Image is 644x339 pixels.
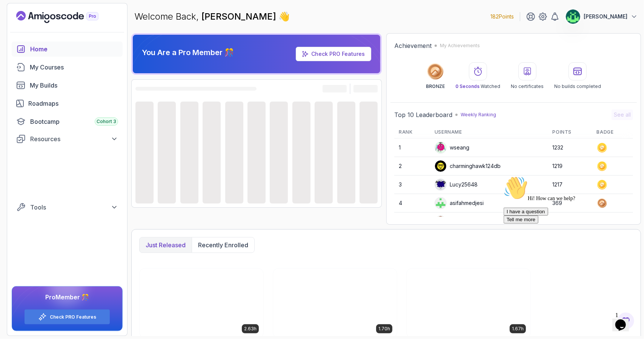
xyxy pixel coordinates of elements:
[440,43,480,49] p: My Achievements
[435,142,446,153] img: default monster avatar
[244,326,257,332] p: 2.63h
[554,83,601,89] p: No builds completed
[394,176,430,194] td: 3
[12,96,123,111] a: roadmaps
[612,309,636,331] iframe: chat widget
[394,41,432,50] h2: Achievement
[296,47,371,61] a: Check PRO Features
[566,9,638,24] button: user profile image[PERSON_NAME]
[566,9,580,24] img: user profile image
[407,268,530,338] img: Java Integration Testing card
[12,114,123,129] a: bootcamp
[198,240,248,250] p: Recently enrolled
[3,3,139,51] div: 👋Hi! How can we help?I have a questionTell me more
[455,83,500,89] p: Watched
[12,42,123,57] a: home
[490,13,514,20] p: 182 Points
[12,132,123,146] button: Resources
[30,134,118,143] div: Resources
[501,173,636,305] iframe: chat widget
[461,112,496,118] p: Weekly Ranking
[511,83,544,89] p: No certificates
[548,157,592,176] td: 1219
[201,11,278,22] span: [PERSON_NAME]
[311,51,365,57] a: Check PRO Features
[435,142,469,154] div: wseang
[30,45,118,54] div: Home
[273,268,397,338] img: Database Design & Implementation card
[455,83,480,89] span: 0 Seconds
[548,139,592,157] td: 1232
[548,126,592,139] th: Points
[140,268,263,338] img: CI/CD with GitHub Actions card
[435,216,446,227] img: default monster avatar
[394,139,430,157] td: 1
[30,63,118,72] div: My Courses
[134,11,290,23] p: Welcome Back,
[3,43,38,51] button: Tell me more
[3,3,27,27] img: :wave:
[435,197,484,209] div: asifahmedjesi
[435,216,482,228] div: Sabrina0704
[97,119,116,125] span: Cohort 3
[394,213,430,231] td: 5
[394,157,430,176] td: 2
[30,81,118,90] div: My Builds
[612,109,633,120] button: See all
[435,197,446,209] img: user profile image
[3,23,75,28] span: Hi! How can we help?
[430,126,548,139] th: Username
[12,60,123,75] a: courses
[140,237,192,253] button: Just released
[394,126,430,139] th: Rank
[435,160,446,172] img: user profile image
[142,47,234,58] p: You Are a Pro Member 🎊
[50,314,96,320] a: Check PRO Features
[16,11,116,23] a: Landing page
[512,326,524,332] p: 1.67h
[435,160,501,172] div: charminghawk124db
[584,13,627,20] p: [PERSON_NAME]
[24,309,110,325] button: Check PRO Features
[30,117,118,126] div: Bootcamp
[394,110,452,119] h2: Top 10 Leaderboard
[426,83,445,89] p: BRONZE
[394,194,430,213] td: 4
[3,35,48,43] button: I have a question
[12,78,123,93] a: builds
[378,326,390,332] p: 1.70h
[12,200,123,214] button: Tools
[28,99,118,108] div: Roadmaps
[435,179,446,190] img: default monster avatar
[435,179,478,191] div: Lucy25648
[592,126,633,139] th: Badge
[146,240,186,250] p: Just released
[278,10,290,23] span: 👋
[30,203,118,212] div: Tools
[192,237,254,253] button: Recently enrolled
